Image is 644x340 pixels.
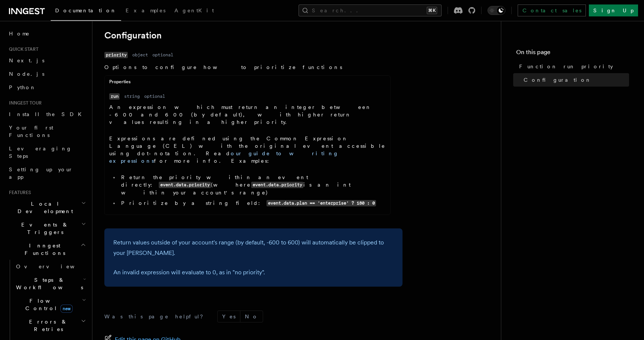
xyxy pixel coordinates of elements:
a: Sign Up [589,4,638,16]
span: Your first Functions [9,125,53,138]
a: Configuration [521,73,629,87]
a: Node.js [6,67,88,81]
button: No [240,311,263,322]
li: Return the priority within an event directly: (where is an int within your account's range) [119,174,386,196]
code: event.data.priority [251,182,303,188]
a: our guide to writing expressions [109,150,339,164]
a: Next.js [6,54,88,67]
span: new [60,305,73,313]
a: Leveraging Steps [6,142,88,163]
button: Yes [218,311,240,322]
a: Function run priority [516,60,629,73]
a: Install the SDK [6,107,88,121]
a: Examples [121,2,170,20]
span: Leveraging Steps [9,146,72,159]
span: Install the SDK [9,111,86,117]
span: Examples [126,7,165,13]
a: Home [6,27,88,40]
span: Flow Control [13,297,82,312]
div: Properties [105,79,390,88]
span: AgentKit [174,7,214,13]
code: event.data.priority [159,182,211,188]
dd: optional [152,52,173,58]
a: Documentation [51,2,121,21]
span: Home [9,30,30,37]
code: priority [104,52,128,58]
span: Function run priority [519,63,613,70]
span: Quick start [6,46,38,52]
p: An invalid expression will evaluate to 0, as in "no priority". [113,267,394,278]
a: Python [6,81,88,94]
span: Local Development [6,200,81,215]
p: Options to configure how to prioritize functions [104,63,391,71]
span: Configuration [524,76,591,84]
span: Errors & Retries [13,318,81,333]
span: Events & Triggers [6,221,81,236]
span: Node.js [9,71,44,77]
a: AgentKit [170,2,218,20]
kbd: ⌘K [427,7,437,14]
p: Return values outside of your account's range (by default, -600 to 600) will automatically be cli... [113,237,394,258]
button: Steps & Workflows [13,273,88,294]
code: run [109,93,120,100]
span: Inngest tour [6,100,42,106]
code: event.data.plan == 'enterprise' ? 180 : 0 [266,200,376,206]
span: Inngest Functions [6,242,80,257]
span: Documentation [55,7,117,13]
dd: string [124,93,140,99]
span: Next.js [9,57,44,63]
a: Contact sales [518,4,586,16]
button: Local Development [6,197,88,218]
button: Events & Triggers [6,218,88,239]
a: Setting up your app [6,163,88,184]
button: Flow Controlnew [13,294,88,315]
h4: On this page [516,48,629,60]
a: Your first Functions [6,121,88,142]
button: Search...⌘K [299,4,442,16]
p: Was this page helpful? [104,313,208,320]
li: Prioritize by a string field: [119,199,386,207]
span: Steps & Workflows [13,276,83,291]
p: An expression which must return an integer between -600 and 600 (by default), with higher return ... [109,103,386,126]
button: Toggle dark mode [487,6,505,15]
a: Overview [13,260,88,273]
span: Features [6,190,31,196]
p: Expressions are defined using the Common Expression Language (CEL) with the original event access... [109,135,386,165]
button: Errors & Retries [13,315,88,336]
button: Inngest Functions [6,239,88,260]
span: Overview [16,263,93,269]
span: Setting up your app [9,166,73,180]
dd: object [132,52,148,58]
dd: optional [144,93,165,99]
a: Configuration [104,30,162,41]
span: Python [9,84,36,90]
